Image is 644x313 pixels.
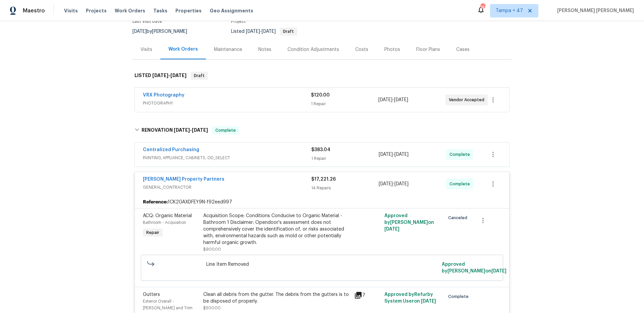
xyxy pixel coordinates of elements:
div: by [PERSON_NAME] [132,27,195,36]
span: [DATE] [132,29,147,34]
span: $900.00 [203,247,221,251]
span: [DATE] [170,73,186,78]
span: Properties [175,7,202,14]
span: Visits [64,7,78,14]
div: 14 Repairs [311,185,379,191]
span: - [174,128,208,132]
span: [DATE] [262,29,276,34]
div: Acquisition Scope: Conditions Conducive to Organic Material - Bathroom 1 Disclaimer: Opendoor's a... [203,212,350,246]
span: GENERAL_CONTRACTOR [143,184,311,191]
div: 1 Repair [311,155,379,162]
span: [DATE] [174,128,190,132]
span: [DATE] [394,182,409,186]
span: Approved by Refurby System User on [384,292,436,304]
span: [DATE] [152,73,168,78]
span: Complete [449,181,473,187]
div: Work Orders [168,46,198,53]
span: Projects [86,7,107,14]
span: Approved by [PERSON_NAME] on [384,213,434,232]
span: Canceled [448,214,470,221]
div: Clean all debris from the gutter. The debris from the gutters is to be disposed of properly. [203,291,350,305]
div: Cases [456,46,470,53]
h6: LISTED [135,72,186,80]
span: $120.00 [311,93,330,98]
div: Maintenance [214,46,242,53]
div: Costs [355,46,368,53]
span: Work Orders [115,7,145,14]
div: 7 [354,291,380,299]
div: RENOVATION [DATE]-[DATE]Complete [132,120,512,141]
span: Project [231,19,246,23]
div: LISTED [DATE]-[DATE]Draft [132,65,512,86]
span: ACQ: Organic Material [143,213,192,218]
div: Floor Plans [416,46,440,53]
span: PHOTOGRAPHY [143,100,311,107]
span: [DATE] [192,128,208,132]
span: - [378,97,408,103]
span: PAINTING, APPLIANCE, CABINETS, OD_SELECT [143,154,311,161]
h6: RENOVATION [142,126,208,134]
span: Listed [231,29,297,34]
a: [PERSON_NAME] Property Partners [143,177,224,182]
a: VRX Photography [143,93,184,98]
span: [DATE] [379,182,393,186]
span: - [152,73,186,78]
span: $17,221.26 [311,177,336,182]
span: - [379,151,409,158]
span: [DATE] [384,227,399,232]
span: Tasks [153,8,167,13]
span: - [246,29,276,34]
span: [DATE] [378,98,392,102]
span: [PERSON_NAME] [PERSON_NAME] [554,7,634,14]
span: [DATE] [491,269,506,273]
div: 749 [480,4,485,11]
div: 1 Repair [311,101,378,107]
span: Line Item Removed [206,261,438,268]
span: Complete [213,127,238,134]
span: Complete [448,293,471,300]
span: Last Visit Date [132,19,162,23]
span: Geo Assignments [210,7,253,14]
span: [DATE] [421,299,436,304]
div: Visits [141,46,152,53]
span: [DATE] [246,29,260,34]
span: Draft [280,29,297,34]
span: Maestro [23,7,45,14]
div: Notes [258,46,271,53]
span: [DATE] [379,152,393,157]
span: Gutters [143,292,160,297]
span: $500.00 [203,306,221,310]
div: 1CK2GAXDFEY9N-f92eed997 [135,196,509,208]
span: - [379,181,409,187]
div: Condition Adjustments [287,46,339,53]
span: Vendor Accepted [449,97,487,103]
div: Photos [384,46,400,53]
span: [DATE] [394,98,408,102]
span: Draft [191,72,207,79]
span: $383.04 [311,147,330,152]
span: Tampa + 47 [496,7,523,14]
span: [DATE] [394,152,409,157]
a: Centralized Purchasing [143,147,199,152]
span: Bathroom - Acquisition [143,221,186,225]
span: Complete [449,151,473,158]
span: Approved by [PERSON_NAME] on [442,262,506,273]
b: Reference: [143,199,168,205]
span: Exterior Overall - [PERSON_NAME] and Trim [143,299,193,310]
span: Repair [144,229,162,236]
